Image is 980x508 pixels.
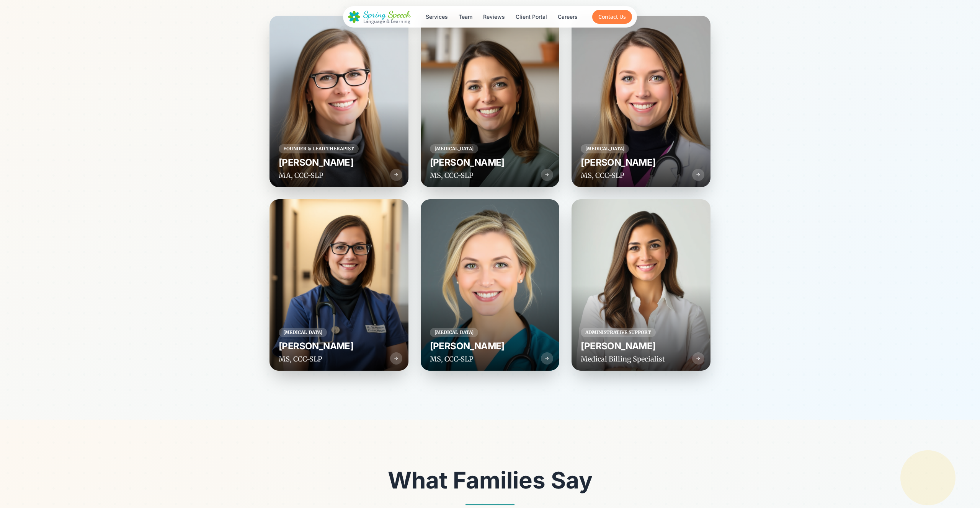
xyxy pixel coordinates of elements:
h3: [PERSON_NAME] [581,340,665,352]
button: Careers [553,10,582,24]
span: Speech [388,9,411,20]
div: ADMINISTRATIVE SUPPORT [581,328,656,337]
div: MS, CCC-SLP [581,170,655,181]
span: → [394,171,398,179]
button: Team [454,10,477,24]
div: Medical Billing Specialist [581,354,665,365]
h3: [PERSON_NAME] [581,156,655,169]
button: Contact Us [592,10,632,24]
div: [MEDICAL_DATA] [581,144,629,153]
div: FOUNDER & LEAD THERAPIST [279,144,359,153]
div: MS, CCC-SLP [430,170,505,181]
h3: [PERSON_NAME] [279,156,359,169]
span: → [545,171,549,179]
h2: What Families Say [257,469,723,492]
span: → [545,355,549,362]
button: Client Portal [511,10,552,24]
div: Language & Learning [363,19,411,24]
h3: [PERSON_NAME] [279,340,353,352]
div: MA, CCC-SLP [279,170,359,181]
h3: [PERSON_NAME] [430,340,505,352]
span: → [696,171,700,179]
div: [MEDICAL_DATA] [279,328,327,337]
span: → [394,355,398,362]
div: [MEDICAL_DATA] [430,328,478,337]
div: [MEDICAL_DATA] [430,144,478,153]
div: MS, CCC-SLP [279,354,353,365]
span: → [696,355,700,362]
button: Services [421,10,452,24]
span: Spring [363,9,386,20]
button: Reviews [479,10,510,24]
div: MS, CCC-SLP [430,354,505,365]
h3: [PERSON_NAME] [430,156,505,169]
